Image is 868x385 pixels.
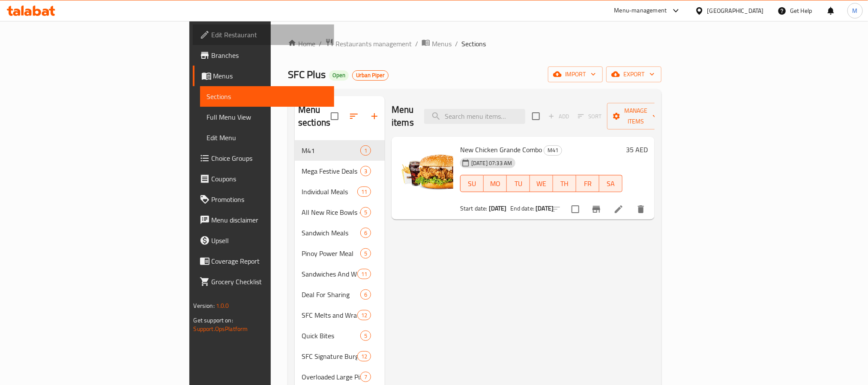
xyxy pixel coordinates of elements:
span: Select all sections [326,107,344,125]
button: TU [507,175,530,192]
span: Coverage Report [212,256,327,266]
div: items [357,269,371,279]
div: items [360,372,371,382]
span: Select section first [572,110,607,123]
div: Pinoy Power Meal [302,248,360,259]
a: Support.OpsPlatform [194,323,248,334]
div: Overloaded Large Pizza [302,372,360,382]
button: WE [530,175,553,192]
div: M411 [295,140,385,161]
div: items [360,248,371,259]
span: End date: [510,203,534,214]
span: Full Menu View [207,112,327,122]
div: items [357,351,371,361]
span: 5 [361,208,371,217]
div: Quick Bites5 [295,325,385,346]
span: Menus [213,71,327,81]
div: All New Rice Bowls - Try Me!!!5 [295,202,385,223]
span: Get support on: [194,315,233,326]
a: Edit menu item [614,204,624,214]
span: MO [487,177,503,190]
span: M41 [302,145,360,156]
div: Menu-management [614,6,667,16]
span: All New Rice Bowls - Try Me!!! [302,207,360,217]
span: Add item [545,110,572,123]
span: Menus [432,39,452,49]
button: SU [460,175,484,192]
span: Select to update [566,200,584,218]
li: / [415,39,418,49]
span: Sandwiches And Wraps [302,269,357,279]
span: Mega Festive Deals [302,166,360,176]
div: M41 [544,145,562,156]
button: TH [553,175,576,192]
span: 11 [358,270,371,278]
button: MO [484,175,507,192]
span: New Chicken Grande Combo [460,143,542,156]
a: Restaurants management [325,38,412,49]
span: Edit Restaurant [212,30,327,40]
span: Quick Bites [302,331,360,341]
nav: breadcrumb [288,38,661,49]
span: 12 [358,352,371,361]
span: Sections [207,91,327,102]
div: items [360,331,371,341]
div: Sandwiches And Wraps11 [295,264,385,284]
div: Mega Festive Deals3 [295,161,385,181]
span: Version: [194,300,215,311]
span: Sandwich Meals [302,228,360,238]
div: Deal For Sharing6 [295,284,385,305]
span: Sections [461,39,486,49]
button: Manage items [607,103,664,129]
a: Coupons [193,168,334,189]
button: Branch-specific-item [586,199,607,220]
span: Coupons [212,174,327,184]
span: SFC Melts and Wraps [302,310,357,320]
div: [GEOGRAPHIC_DATA] [707,6,764,15]
span: 6 [361,291,371,299]
span: WE [533,177,550,190]
span: 1.0.0 [216,300,229,311]
span: SU [464,177,480,190]
div: SFC Signature Burgers12 [295,346,385,367]
a: Full Menu View [200,107,334,127]
span: TU [510,177,527,190]
a: Promotions [193,189,334,210]
span: 5 [361,250,371,258]
h6: 35 AED [626,144,648,156]
button: import [548,66,603,82]
button: SA [599,175,623,192]
div: items [360,228,371,238]
span: Restaurants management [335,39,412,49]
span: 5 [361,332,371,340]
a: Edit Restaurant [193,24,334,45]
a: Grocery Checklist [193,271,334,292]
span: 12 [358,311,371,319]
span: Grocery Checklist [212,277,327,287]
span: Individual Meals [302,186,357,197]
div: Pinoy Power Meal5 [295,243,385,264]
span: Choice Groups [212,153,327,163]
a: Branches [193,45,334,66]
button: export [606,66,661,82]
span: export [613,69,655,80]
div: Individual Meals11 [295,181,385,202]
a: Coverage Report [193,251,334,271]
span: TH [557,177,573,190]
span: FR [580,177,596,190]
div: items [360,166,371,176]
b: [DATE] [489,203,507,214]
input: search [424,109,525,124]
span: Promotions [212,194,327,205]
a: Menus [422,38,452,49]
img: New Chicken Grande Combo [398,144,453,199]
div: items [360,145,371,156]
div: SFC Signature Burgers [302,351,357,361]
